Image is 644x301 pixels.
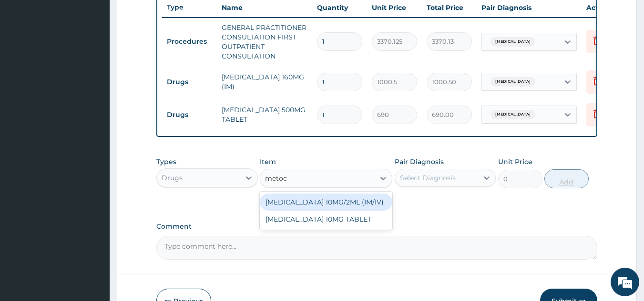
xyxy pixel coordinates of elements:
label: Unit Price [498,157,532,166]
span: [MEDICAL_DATA] [491,37,535,47]
label: Pair Diagnosis [395,157,444,166]
div: [MEDICAL_DATA] 10MG/2ML (IM/IV) [260,194,392,211]
div: [MEDICAL_DATA] 10MG TABLET [260,211,392,228]
td: Procedures [162,33,217,50]
td: [MEDICAL_DATA] 500MG TABLET [217,100,312,129]
td: Drugs [162,73,217,91]
span: [MEDICAL_DATA] [491,77,535,87]
label: Comment [156,223,598,231]
td: [MEDICAL_DATA] 160MG (IM) [217,68,312,96]
button: Add [544,169,589,188]
label: Types [156,158,176,166]
textarea: Type your message and hit 'Enter' [5,200,182,233]
td: GENERAL PRACTITIONER CONSULTATION FIRST OUTPATIENT CONSULTATION [217,18,312,66]
span: [MEDICAL_DATA] [491,110,535,119]
div: Minimize live chat window [156,5,179,28]
div: Drugs [162,173,183,183]
img: d_794563401_company_1708531726252_794563401 [18,48,39,71]
div: Select Diagnosis [400,173,456,183]
td: Drugs [162,106,217,124]
label: Item [260,157,276,166]
span: We're online! [55,90,132,186]
div: Chat with us now [50,53,160,66]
